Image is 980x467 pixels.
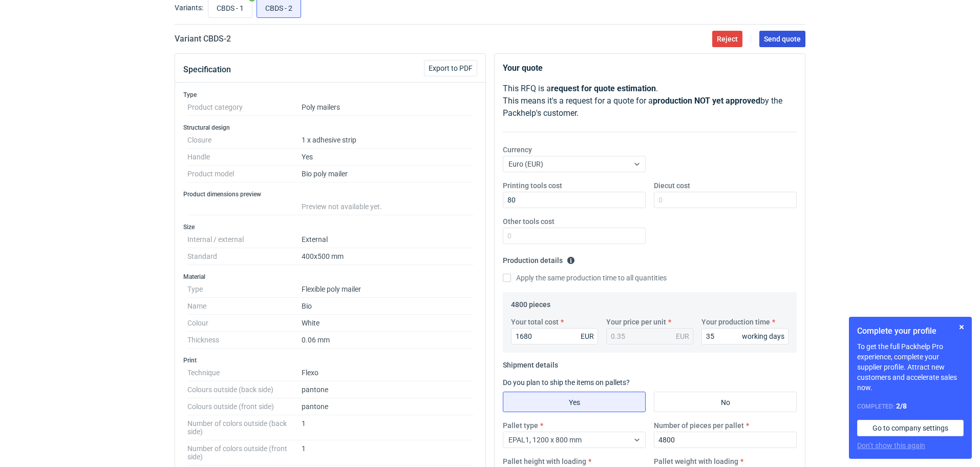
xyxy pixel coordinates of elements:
[503,63,543,73] strong: Your quote
[654,192,797,208] input: 0
[511,317,559,327] label: Your total cost
[503,378,630,387] label: Do you plan to ship the items on pallets?
[183,124,477,132] h3: Structural design
[187,332,302,349] dt: Thickness
[676,331,689,341] div: EUR
[424,60,477,76] button: Export to PDF
[955,321,968,333] button: Skip for now
[302,440,473,465] dd: 1
[175,3,203,13] label: Variants:
[759,31,805,47] button: Send quote
[503,273,667,283] label: Apply the same production time to all quantities
[183,356,477,364] h3: Print
[187,381,302,398] dt: Colours outside (back side)
[857,401,964,412] div: Completed:
[503,456,586,466] label: Pallet height with loading
[742,331,784,341] div: working days
[302,132,473,149] dd: 1 x adhesive strip
[187,248,302,265] dt: Standard
[503,216,555,227] label: Other tools cost
[187,99,302,116] dt: Product category
[302,364,473,381] dd: Flexo
[857,341,964,393] p: To get the full Packhelp Pro experience, complete your supplier profile. Attract new customers an...
[654,420,744,431] label: Number of pieces per pallet
[764,35,801,43] span: Send quote
[511,296,550,309] legend: 4800 pieces
[581,331,594,341] div: EUR
[857,440,925,451] button: Don’t show this again
[503,420,538,431] label: Pallet type
[606,317,666,327] label: Your price per unit
[654,180,690,191] label: Diecut cost
[183,91,477,99] h3: Type
[701,317,770,327] label: Your production time
[508,160,543,168] span: Euro (EUR)
[302,315,473,332] dd: White
[187,149,302,166] dt: Handle
[302,231,473,248] dd: External
[302,149,473,166] dd: Yes
[654,392,797,412] label: No
[701,328,789,344] input: 0
[551,84,656,93] strong: request for quote estimation
[503,228,646,244] input: 0
[187,315,302,332] dt: Colour
[503,192,646,208] input: 0
[302,99,473,116] dd: Poly mailers
[717,35,738,43] span: Reject
[183,57,231,82] button: Specification
[302,415,473,440] dd: 1
[187,166,302,182] dt: Product model
[187,231,302,248] dt: Internal / external
[857,420,964,436] a: Go to company settings
[503,392,646,412] label: Yes
[654,432,797,448] input: 0
[183,190,477,198] h3: Product dimensions preview
[187,398,302,415] dt: Colours outside (front side)
[503,252,575,265] legend: Production details
[302,398,473,415] dd: pantone
[896,402,907,410] strong: 2 / 8
[183,273,477,281] h3: Material
[187,415,302,440] dt: Number of colors outside (back side)
[503,145,532,155] label: Currency
[857,325,964,337] h1: Complete your profile
[503,357,558,369] legend: Shipment details
[187,281,302,298] dt: Type
[511,328,598,344] input: 0
[712,31,742,47] button: Reject
[187,298,302,315] dt: Name
[429,65,473,72] span: Export to PDF
[175,33,231,45] h2: Variant CBDS - 2
[302,332,473,349] dd: 0.06 mm
[302,281,473,298] dd: Flexible poly mailer
[653,96,760,106] strong: production NOT yet approved
[302,166,473,182] dd: Bio poly mailer
[302,202,382,211] span: Preview not available yet.
[187,440,302,465] dt: Number of colors outside (front side)
[302,298,473,315] dd: Bio
[508,436,582,444] span: EPAL1, 1200 x 800 mm
[187,132,302,149] dt: Closure
[183,223,477,231] h3: Size
[503,180,562,191] label: Printing tools cost
[503,83,797,119] p: This RFQ is a . This means it's a request for a quote for a by the Packhelp's customer.
[302,248,473,265] dd: 400x500 mm
[654,456,738,466] label: Pallet weight with loading
[187,364,302,381] dt: Technique
[302,381,473,398] dd: pantone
